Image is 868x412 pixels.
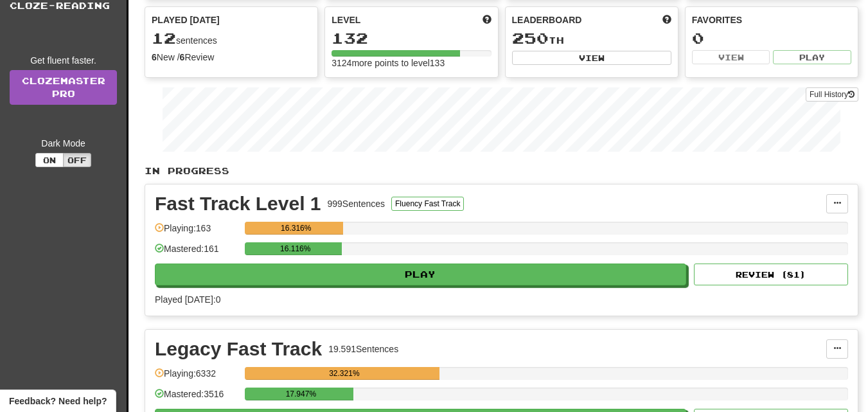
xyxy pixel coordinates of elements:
[692,13,851,26] div: Favorites
[155,339,322,359] div: Legacy Fast Track
[63,153,91,167] button: Off
[328,197,385,210] div: 999 Sentences
[332,57,491,69] div: 3124 more points to level 133
[152,13,220,26] span: Played [DATE]
[10,70,117,105] a: ClozemasterPro
[694,264,848,285] button: Review (81)
[391,197,464,211] button: Fluency Fast Track
[773,50,851,64] button: Play
[512,13,582,26] span: Leaderboard
[249,242,342,255] div: 16.116%
[155,242,238,264] div: Mastered: 161
[35,153,64,167] button: On
[10,54,117,67] div: Get fluent faster.
[155,367,238,388] div: Playing: 6332
[512,51,671,65] button: View
[328,343,398,355] div: 19.591 Sentences
[483,13,492,26] span: Score more points to level up
[692,50,770,64] button: View
[155,222,238,243] div: Playing: 163
[10,137,117,150] div: Dark Mode
[152,52,157,62] strong: 6
[155,388,238,409] div: Mastered: 3516
[152,30,311,47] div: sentences
[332,30,491,46] div: 132
[692,30,851,46] div: 0
[249,388,353,400] div: 17.947%
[662,13,671,26] span: This week in points, UTC
[512,29,549,47] span: 250
[155,194,321,213] div: Fast Track Level 1
[145,165,858,177] p: In Progress
[155,264,686,285] button: Play
[155,294,220,305] span: Played [DATE]: 0
[152,51,311,64] div: New / Review
[9,395,107,408] span: Open feedback widget
[249,222,343,235] div: 16.316%
[180,52,185,62] strong: 6
[332,13,360,26] span: Level
[249,367,439,380] div: 32.321%
[152,29,176,47] span: 12
[512,30,671,47] div: th
[806,87,858,102] button: Full History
